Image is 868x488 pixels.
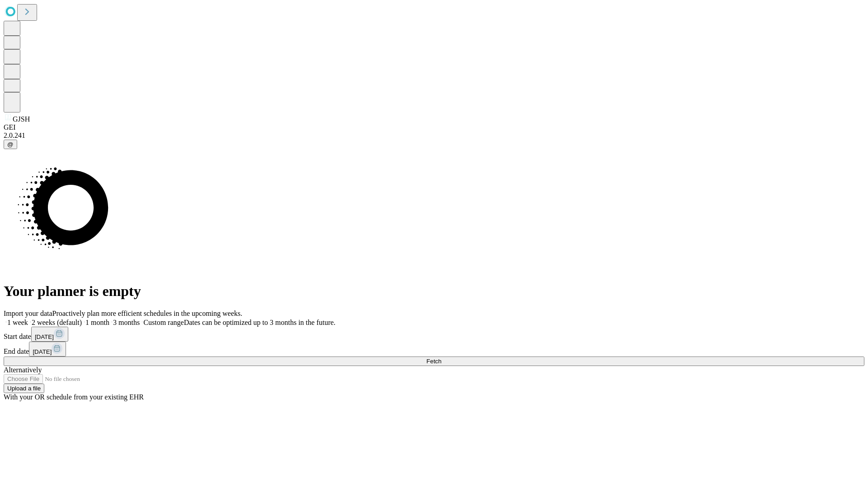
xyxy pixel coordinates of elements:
button: @ [4,140,17,149]
span: 2 weeks (default) [32,319,82,326]
span: 1 month [85,319,109,326]
div: GEI [4,123,864,131]
div: 2.0.241 [4,131,864,140]
div: Start date [4,327,864,342]
button: Upload a file [4,384,44,393]
button: [DATE] [31,327,68,342]
span: With your OR schedule from your existing EHR [4,393,144,401]
span: GJSH [13,115,30,123]
span: Import your data [4,310,52,317]
span: [DATE] [33,348,52,355]
span: 1 week [7,319,28,326]
button: Fetch [4,357,864,366]
span: 3 months [113,319,140,326]
span: Alternatively [4,366,42,374]
h1: Your planner is empty [4,283,864,300]
span: Fetch [426,358,441,365]
span: Custom range [143,319,184,326]
div: End date [4,342,864,357]
span: Dates can be optimized up to 3 months in the future. [184,319,335,326]
span: [DATE] [35,333,54,340]
button: [DATE] [29,342,66,357]
span: Proactively plan more efficient schedules in the upcoming weeks. [52,310,242,317]
span: @ [7,141,14,148]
